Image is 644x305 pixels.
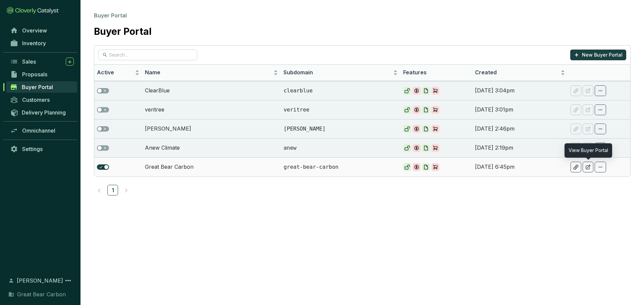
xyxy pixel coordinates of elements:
span: Inventory [22,40,46,47]
li: 1 [107,185,118,196]
a: Proposals [7,69,77,80]
a: Buyer Portal [6,81,77,93]
td: ClearBlue [142,81,281,100]
a: Omnichannel [7,125,77,136]
button: right [121,185,131,196]
p: [PERSON_NAME] [283,125,398,133]
span: Subdomain [283,69,392,76]
span: Buyer Portal [94,12,127,19]
span: [PERSON_NAME] [17,277,63,285]
th: Active [94,65,142,81]
a: Inventory [7,37,77,49]
th: Name [142,65,281,81]
span: Overview [22,27,47,34]
span: Name [145,69,272,76]
button: left [94,185,105,196]
li: Previous Page [94,185,105,196]
span: Sales [22,58,36,65]
p: great-bear-carbon [283,163,398,171]
td: [DATE] 2:46pm [472,119,568,138]
span: Customers [22,96,50,103]
span: Created [475,69,559,76]
span: Omnichannel [22,127,55,134]
td: [DATE] 3:01pm [472,100,568,119]
span: Proposals [22,71,47,78]
span: left [97,188,102,193]
td: Great Bear Carbon [142,157,281,176]
a: Sales [7,56,77,67]
p: anew [283,144,398,152]
span: Active [97,69,133,76]
input: Search... [109,51,187,59]
th: Created [472,65,568,81]
a: Customers [7,94,77,105]
td: veritree [142,100,281,119]
h1: Buyer Portal [94,26,152,37]
td: [PERSON_NAME] [142,119,281,138]
li: Next Page [121,185,131,196]
span: Great Bear Carbon [17,290,66,298]
span: Settings [22,146,43,152]
a: Settings [7,143,77,155]
th: Features [400,65,472,81]
span: Buyer Portal [22,84,53,90]
a: Delivery Planning [7,107,77,118]
span: right [124,188,128,193]
td: [DATE] 6:45pm [472,157,568,176]
span: Delivery Planning [22,109,66,116]
p: New Buyer Portal [582,52,623,58]
div: View Buyer Portal [565,143,612,158]
p: veritree [283,106,398,113]
td: Anew Climate [142,138,281,157]
td: [DATE] 2:19pm [472,138,568,157]
a: 1 [108,185,118,195]
a: Overview [7,25,77,36]
p: clearblue [283,87,398,94]
button: New Buyer Portal [570,50,626,60]
th: Subdomain [281,65,400,81]
td: [DATE] 3:04pm [472,81,568,100]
